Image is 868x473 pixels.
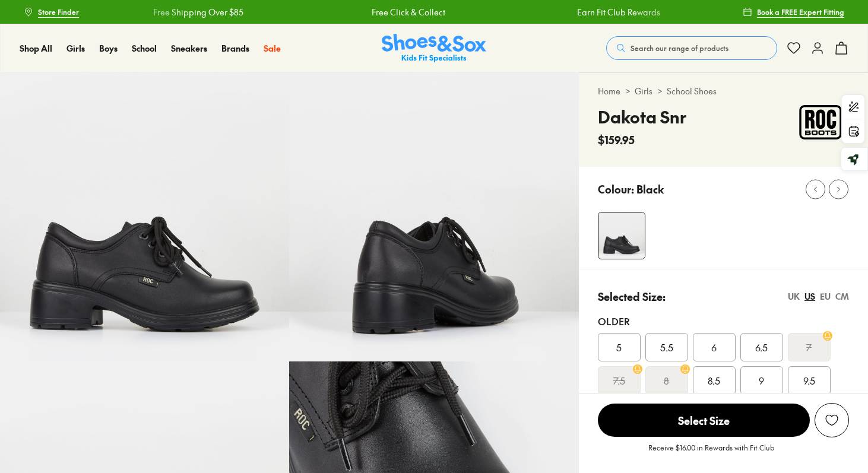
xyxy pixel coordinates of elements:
span: Shop All [20,42,52,54]
div: > > [598,85,849,97]
a: Sale [264,42,281,55]
img: SNS_Logo_Responsive.svg [382,34,486,63]
p: Colour: [598,181,634,197]
span: $159.95 [598,132,635,148]
span: 9 [759,373,764,388]
a: Girls [66,42,85,55]
span: Girls [66,42,85,54]
span: School [132,42,157,54]
a: Book a FREE Expert Fitting [743,1,844,23]
span: Brands [221,42,249,54]
span: Store Finder [38,7,79,17]
a: School Shoes [667,85,717,97]
img: 12_1 [289,72,578,361]
span: Book a FREE Expert Fitting [757,7,844,17]
s: 8 [664,373,669,388]
a: Free Click & Collect [370,6,444,18]
button: Select Size [598,403,810,437]
span: 6 [711,340,717,354]
a: Earn Fit Club Rewards [576,6,659,18]
s: 7.5 [613,373,625,388]
div: Older [598,314,849,328]
span: Search our range of products [631,43,728,53]
button: Search our range of products [606,36,777,60]
button: Add to Wishlist [815,403,849,437]
div: EU [820,290,831,303]
span: 9.5 [803,373,815,388]
h4: Dakota Snr [598,104,686,129]
div: US [804,290,815,303]
p: Selected Size: [598,288,666,304]
div: UK [788,290,800,303]
a: Boys [99,42,118,55]
a: Free Shipping Over $85 [152,6,242,18]
span: 6.5 [755,340,768,354]
span: Sale [264,42,281,54]
p: Black [636,181,664,197]
img: Vendor logo [792,104,849,140]
span: 5.5 [660,340,673,354]
a: Girls [635,85,652,97]
a: Store Finder [24,1,79,23]
s: 7 [806,340,812,354]
span: Boys [99,42,118,54]
p: Receive $16.00 in Rewards with Fit Club [648,442,774,464]
span: 8.5 [708,373,720,388]
img: 11_1 [598,212,645,259]
a: Home [598,85,620,97]
a: Sneakers [171,42,207,55]
span: Sneakers [171,42,207,54]
span: 5 [616,340,622,354]
div: CM [835,290,849,303]
a: School [132,42,157,55]
a: Shoes & Sox [382,34,486,63]
a: Shop All [20,42,52,55]
a: Brands [221,42,249,55]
